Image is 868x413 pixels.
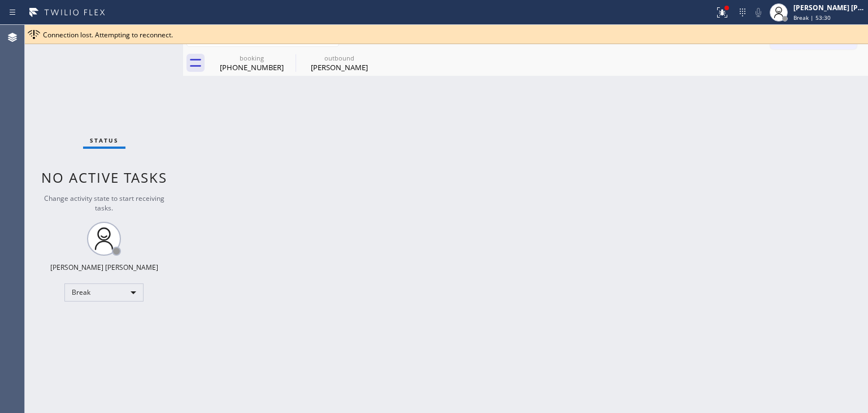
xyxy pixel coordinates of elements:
div: Rick Boitano [297,50,382,76]
span: Connection lost. Attempting to reconnect. [43,30,173,40]
span: Break | 53:30 [793,14,831,21]
span: Status [90,136,119,144]
span: Change activity state to start receiving tasks. [44,193,164,213]
div: outbound [297,54,382,62]
span: No active tasks [41,168,167,187]
div: [PERSON_NAME] [PERSON_NAME] [50,263,158,272]
div: booking [209,54,294,62]
div: (650) 294-6556 [209,50,294,76]
div: [PHONE_NUMBER] [209,62,294,72]
button: Mute [750,5,766,20]
div: [PERSON_NAME] [PERSON_NAME] [793,3,865,12]
div: [PERSON_NAME] [297,62,382,72]
div: Break [64,283,144,302]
